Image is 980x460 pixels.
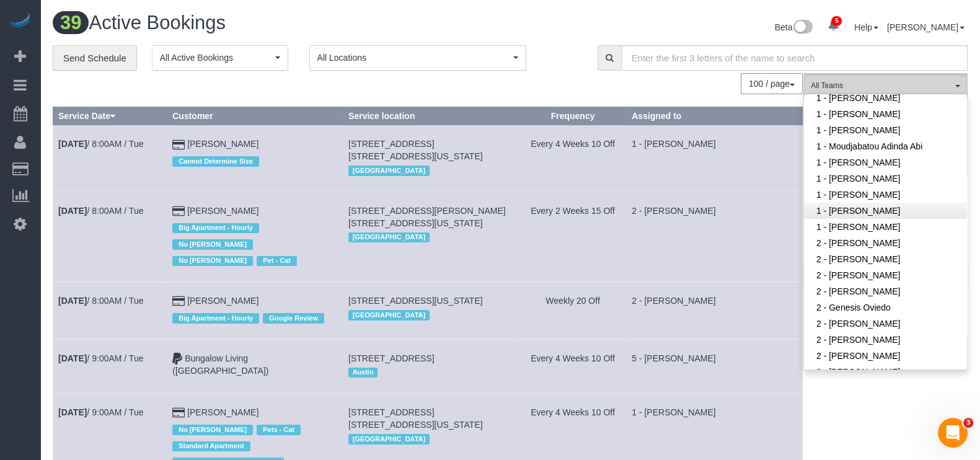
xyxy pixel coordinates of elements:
button: 100 / page [741,73,803,94]
a: 2 - Genesis Oviedo [804,299,967,316]
i: Credit Card Payment [172,207,185,216]
a: 2 - [PERSON_NAME] [804,316,967,332]
a: 1 - Moudjabatou Adinda Abi [804,138,967,154]
div: Location [348,162,514,179]
i: Credit Card Payment [172,409,185,417]
span: [GEOGRAPHIC_DATA] [348,310,430,320]
td: Frequency [519,125,626,192]
th: Assigned to [627,107,803,125]
a: Help [854,22,878,32]
a: 1 - [PERSON_NAME] [804,187,967,203]
img: Automaid Logo [7,12,32,30]
span: Standard Apartment [172,441,250,451]
a: [DATE]/ 9:00AM / Tue [58,353,143,363]
span: All Active Bookings [160,51,272,64]
a: 1 - [PERSON_NAME] [804,219,967,235]
span: [GEOGRAPHIC_DATA] [348,434,430,444]
a: 1 - [PERSON_NAME] [804,154,967,170]
span: All Locations [317,51,510,64]
a: [DATE]/ 8:00AM / Tue [58,139,143,149]
th: Customer [167,107,343,125]
nav: Pagination navigation [741,73,803,94]
td: Assigned to [627,282,803,339]
div: Location [348,431,514,447]
span: 39 [53,11,89,34]
input: Enter the first 3 letters of the name to search [621,45,968,71]
span: Cannot Determine Size [172,156,259,166]
a: 1 - [PERSON_NAME] [804,170,967,187]
a: 1 - [PERSON_NAME] [804,106,967,122]
span: [GEOGRAPHIC_DATA] [348,166,430,175]
a: Bungalow Living ([GEOGRAPHIC_DATA]) [172,353,268,376]
td: Schedule date [53,125,167,192]
span: [STREET_ADDRESS] [348,353,434,363]
td: Schedule date [53,192,167,281]
span: No [PERSON_NAME] [172,256,253,266]
span: All Teams [811,81,952,91]
td: Schedule date [53,282,167,339]
span: Austin [348,368,377,378]
td: Assigned to [627,125,803,192]
b: [DATE] [58,296,87,306]
a: 2 - [PERSON_NAME] [804,267,967,283]
span: Big Apartment - Hourly [172,313,259,323]
a: [DATE]/ 8:00AM / Tue [58,206,143,216]
a: 2 - [PERSON_NAME] [804,332,967,348]
span: No [PERSON_NAME] [172,239,253,249]
a: 2 - [PERSON_NAME] [804,283,967,299]
button: All Teams [803,73,968,99]
i: Credit Card Payment [172,297,185,306]
a: [DATE]/ 8:00AM / Tue [58,296,143,306]
td: Frequency [519,339,626,393]
i: Paypal [172,355,182,363]
div: Location [348,229,514,245]
span: No [PERSON_NAME] [172,425,253,435]
td: Customer [167,339,343,393]
th: Service Date [53,107,167,125]
a: Send Schedule [53,45,137,71]
span: Big Apartment - Hourly [172,223,259,233]
i: Credit Card Payment [172,141,185,149]
div: Location [348,365,514,381]
iframe: Intercom live chat [938,418,968,448]
a: [PERSON_NAME] [187,206,258,216]
b: [DATE] [58,139,87,149]
td: Schedule date [53,339,167,393]
td: Service location [343,282,519,339]
ol: All Teams [803,73,968,92]
b: [DATE] [58,353,87,363]
span: 3 [963,418,973,428]
a: [DATE]/ 9:00AM / Tue [58,407,143,417]
span: Pets - Cat [257,425,301,435]
button: All Locations [309,45,526,71]
th: Frequency [519,107,626,125]
span: [GEOGRAPHIC_DATA] [348,232,430,242]
td: Customer [167,192,343,281]
a: [PERSON_NAME] [187,296,258,306]
span: [STREET_ADDRESS] [STREET_ADDRESS][US_STATE] [348,139,483,161]
td: Customer [167,282,343,339]
a: 1 - [PERSON_NAME] [804,203,967,219]
button: All Active Bookings [152,45,288,71]
span: [STREET_ADDRESS] [STREET_ADDRESS][US_STATE] [348,407,483,430]
td: Frequency [519,282,626,339]
a: 2 - [PERSON_NAME] [804,364,967,380]
td: Assigned to [627,339,803,393]
span: Pet - Cat [257,256,297,266]
a: [PERSON_NAME] [187,139,258,149]
a: Beta [775,22,813,32]
a: 2 - [PERSON_NAME] [804,251,967,267]
span: 5 [831,16,842,26]
a: 5 [821,12,845,40]
b: [DATE] [58,407,87,417]
img: New interface [792,20,813,36]
span: Google Review [263,313,324,323]
td: Frequency [519,192,626,281]
a: 1 - [PERSON_NAME] [804,90,967,106]
td: Service location [343,192,519,281]
td: Service location [343,125,519,192]
a: 2 - [PERSON_NAME] [804,348,967,364]
a: [PERSON_NAME] [187,407,258,417]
